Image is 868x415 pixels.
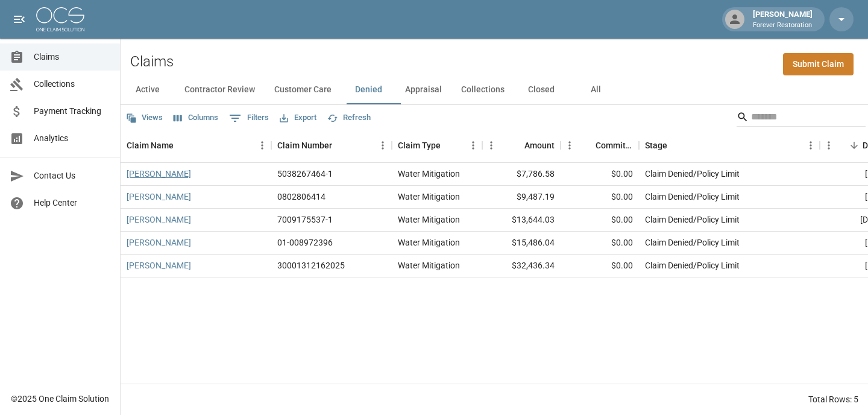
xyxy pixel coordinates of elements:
[667,137,684,154] button: Sort
[398,259,460,271] div: Water Mitigation
[277,259,345,271] div: 30001312162025
[324,109,374,127] button: Refresh
[645,259,740,271] div: Claim Denied/Policy Limit
[398,168,460,180] div: Water Mitigation
[808,393,858,405] div: Total Rows: 5
[398,191,460,203] div: Water Mitigation
[127,128,174,162] div: Claim Name
[175,75,265,104] button: Contractor Review
[332,137,349,154] button: Sort
[639,128,820,162] div: Stage
[277,109,319,127] button: Export
[392,128,482,162] div: Claim Type
[561,255,639,277] div: $0.00
[561,232,639,255] div: $0.00
[482,186,561,209] div: $9,487.19
[596,128,633,162] div: Committed Amount
[130,53,174,71] h2: Claims
[482,209,561,232] div: $13,644.03
[277,168,333,180] div: 5038267464-1
[171,109,221,127] button: Select columns
[34,78,110,90] span: Collections
[846,137,863,154] button: Sort
[737,107,866,129] div: Search
[645,191,740,203] div: Claim Denied/Policy Limit
[645,236,740,249] div: Claim Denied/Policy Limit
[514,75,568,104] button: Closed
[398,236,460,249] div: Water Mitigation
[561,186,639,209] div: $0.00
[277,214,333,226] div: 7009175537-1
[482,136,500,154] button: Menu
[645,128,667,162] div: Stage
[398,128,441,162] div: Claim Type
[508,137,524,154] button: Sort
[482,255,561,277] div: $32,436.34
[121,128,271,162] div: Claim Name
[783,53,854,75] a: Submit Claim
[748,8,817,30] div: [PERSON_NAME]
[36,7,84,31] img: ocs-logo-white-transparent.png
[482,128,561,162] div: Amount
[226,109,272,128] button: Show filters
[524,128,555,162] div: Amount
[464,136,482,154] button: Menu
[568,75,623,104] button: All
[561,209,639,232] div: $0.00
[341,75,395,104] button: Denied
[277,191,325,203] div: 0802806414
[579,137,596,154] button: Sort
[398,214,460,226] div: Water Mitigation
[11,393,109,405] div: © 2025 One Claim Solution
[34,132,110,145] span: Analytics
[127,236,191,249] a: [PERSON_NAME]
[441,137,458,154] button: Sort
[820,136,838,154] button: Menu
[253,136,271,154] button: Menu
[34,51,110,63] span: Claims
[802,136,820,154] button: Menu
[127,259,191,271] a: [PERSON_NAME]
[561,128,639,162] div: Committed Amount
[482,163,561,186] div: $7,786.58
[34,169,110,182] span: Contact Us
[34,197,110,209] span: Help Center
[374,136,392,154] button: Menu
[265,75,341,104] button: Customer Care
[127,214,191,226] a: [PERSON_NAME]
[277,128,332,162] div: Claim Number
[7,7,31,31] button: open drawer
[277,236,333,249] div: 01-008972396
[482,232,561,255] div: $15,486.04
[121,75,868,104] div: dynamic tabs
[127,168,191,180] a: [PERSON_NAME]
[121,75,175,104] button: Active
[271,128,392,162] div: Claim Number
[645,214,740,226] div: Claim Denied/Policy Limit
[395,75,451,104] button: Appraisal
[645,168,740,180] div: Claim Denied/Policy Limit
[174,137,190,154] button: Sort
[561,136,579,154] button: Menu
[123,109,166,127] button: Views
[34,105,110,118] span: Payment Tracking
[753,21,813,31] p: Forever Restoration
[451,75,514,104] button: Collections
[127,191,191,203] a: [PERSON_NAME]
[561,163,639,186] div: $0.00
